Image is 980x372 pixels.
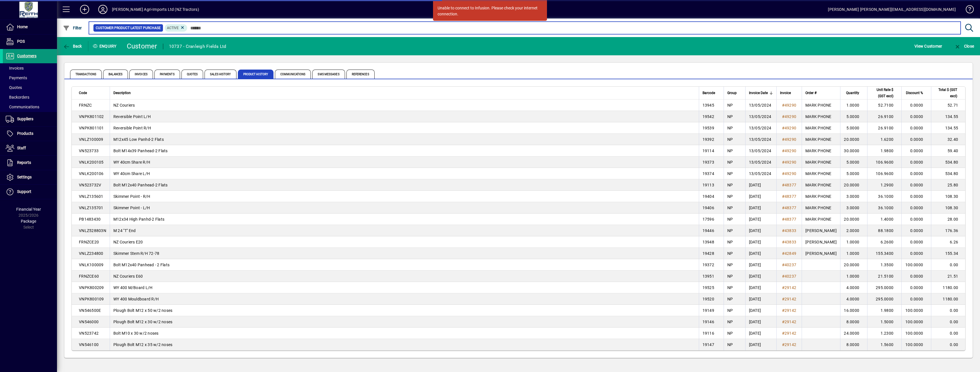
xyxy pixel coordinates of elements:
td: 108.30 [931,191,965,202]
a: Reports [3,156,57,170]
span: NP [727,103,733,107]
span: 19372 [703,263,714,267]
div: Enquiry [88,42,122,51]
td: 0.00 [931,259,965,271]
span: 17596 [703,217,714,221]
a: Payments [3,73,57,83]
button: Back [62,41,83,51]
span: Support [17,189,31,194]
span: 29142 [785,285,796,290]
span: 19406 [703,206,714,210]
div: Invoice [780,90,799,96]
span: Active [167,26,179,30]
td: 13/05/2024 [745,99,776,111]
span: 49290 [785,103,796,107]
span: Quantity [846,90,859,96]
span: VNPK801102 [79,114,104,119]
span: # [782,126,785,130]
span: VNLK100009 [79,263,104,267]
span: Payments [6,76,27,80]
span: Unit Rate $ (GST excl) [871,87,893,99]
td: MARK PHONE [802,122,840,134]
td: 1.3500 [867,259,901,271]
span: # [782,274,785,279]
span: Barcode [703,90,715,96]
span: Customers [17,54,36,58]
td: [DATE] [745,225,776,236]
td: 5.0000 [840,122,867,134]
td: 0.0000 [901,111,931,122]
a: #48377 [780,216,799,222]
a: #48377 [780,193,799,200]
span: # [782,171,785,176]
span: Quotes [181,70,203,79]
a: #49290 [780,159,799,165]
span: 49290 [785,149,796,153]
span: Close [954,44,974,48]
span: # [782,160,785,164]
span: 48377 [785,206,796,210]
span: POS [17,39,25,44]
td: 88.1800 [867,225,901,236]
a: POS [3,34,57,49]
span: 19539 [703,126,714,130]
a: #49290 [780,136,799,143]
td: 52.7100 [867,99,901,111]
td: 0.0000 [901,122,931,134]
td: 32.40 [931,134,965,145]
app-page-header-button: Back [57,41,88,51]
button: Filter [62,23,83,33]
td: 20.0000 [840,179,867,191]
td: [PERSON_NAME] [802,236,840,248]
span: Balances [103,70,128,79]
span: Quotes [6,85,22,90]
span: Discount % [906,90,923,96]
span: VNLZ135601 [79,194,103,199]
div: Invoice Date [749,90,773,96]
td: 2.0000 [840,225,867,236]
a: #49290 [780,170,799,177]
span: NZ Couriers E20 [113,240,143,244]
td: 0.0000 [901,156,931,168]
span: NP [727,183,733,187]
span: VNLK200106 [79,171,104,176]
a: #29142 [780,296,799,302]
td: 1.0000 [840,271,867,282]
span: VN523733 [79,149,99,153]
app-page-header-button: Close enquiry [948,41,980,51]
span: SMS Messages [312,70,345,79]
td: [DATE] [745,202,776,214]
td: 0.0000 [901,214,931,225]
div: Group [727,90,742,96]
td: MARK PHONE [802,191,840,202]
span: # [782,217,785,221]
span: Financial Year [16,207,41,212]
a: #29142 [780,319,799,325]
span: NZ Couriers [113,103,135,107]
span: Sales History [205,70,236,79]
td: MARK PHONE [802,134,840,145]
span: # [782,194,785,199]
a: Settings [3,170,57,184]
span: Suppliers [17,117,33,121]
button: Add [75,4,94,15]
span: # [782,320,785,324]
span: # [782,331,785,336]
span: NP [727,194,733,199]
td: [DATE] [745,214,776,225]
td: [PERSON_NAME] [802,225,840,236]
div: Discount % [905,90,928,96]
span: NP [727,171,733,176]
div: Code [79,90,106,96]
span: NP [727,251,733,256]
div: Description [113,90,695,96]
span: Order # [805,90,816,96]
span: # [782,228,785,233]
span: NP [727,160,733,164]
span: FRNZC [79,103,92,107]
span: Skimmer Point - R/H [113,194,150,199]
td: 1.2900 [867,179,901,191]
span: Total $ (GST excl) [935,87,957,99]
span: # [782,103,785,107]
span: Customer Product Latest Purchase [96,25,161,31]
